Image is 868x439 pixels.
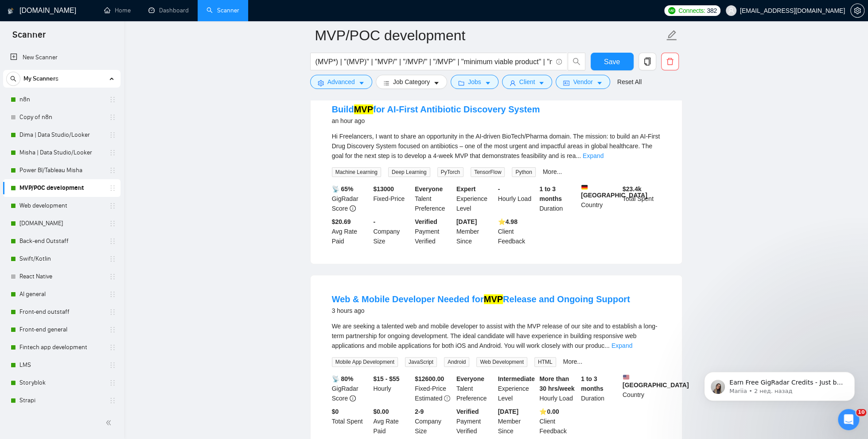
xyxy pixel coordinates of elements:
span: holder [109,273,116,280]
img: 🇺🇸 [623,374,629,380]
div: Fixed-Price [413,374,455,403]
b: $ 12600.00 [415,375,444,382]
span: Connects: [678,6,705,15]
div: Member Since [455,217,496,246]
span: holder [109,308,116,316]
div: Company Size [413,407,455,436]
b: Intermediate [498,375,535,382]
span: search [568,58,585,65]
span: holder [109,379,116,386]
div: Avg Rate Paid [330,217,372,246]
span: holder [109,185,116,192]
a: Reset All [617,77,642,87]
a: Front-end general [19,321,104,339]
button: copy [638,53,656,70]
span: holder [109,96,116,103]
a: Web development [19,197,104,215]
b: Everyone [456,375,484,382]
b: - [498,185,500,193]
span: 10 [856,409,866,416]
div: Company Size [371,217,413,246]
span: holder [109,238,116,245]
span: Estimated [415,395,442,402]
div: Country [579,184,621,213]
a: Misha | Data Studio/Looker [19,144,104,162]
button: userClientcaret-down [502,75,553,89]
div: an hour ago [332,116,540,126]
b: Verified [456,408,479,415]
button: search [568,53,585,70]
span: PyTorch [437,167,463,177]
span: setting [851,7,864,14]
img: upwork-logo.png [668,7,675,14]
a: Strapi [19,392,104,409]
b: ⭐️ 4.98 [498,218,518,225]
div: Experience Level [455,184,496,213]
div: Payment Verified [413,217,455,246]
span: holder [109,167,116,174]
a: Power BI/Tableau Misha [19,162,104,179]
input: Scanner name... [315,24,664,46]
span: exclamation-circle [444,395,450,401]
div: GigRadar Score [330,374,372,403]
span: We are seeking a talented web and mobile developer to assist with the MVP release of our site and... [332,323,658,349]
span: caret-down [596,80,603,86]
button: setting [850,4,864,18]
span: Python [512,167,535,177]
span: Vendor [573,77,592,87]
span: TensorFlow [471,167,505,177]
span: double-left [105,418,114,427]
div: GigRadar Score [330,184,372,213]
div: Hourly [371,374,413,403]
div: 3 hours ago [332,305,630,316]
span: Deep Learning [388,167,430,177]
span: ... [576,152,581,159]
div: Hi Freelancers, I want to share an opportunity in the AI-driven BioTech/Pharma domain. The missio... [332,131,661,161]
div: Experience Level [496,374,538,403]
span: holder [109,326,116,333]
span: HTML [534,357,556,367]
a: Web & Mobile Developer Needed forMVPRelease and Ongoing Support [332,294,630,304]
span: copy [639,58,656,65]
span: Job Category [393,77,430,87]
span: holder [109,362,116,369]
b: $0.00 [373,408,389,415]
a: Expand [611,342,632,349]
mark: MVP [354,104,373,114]
button: delete [661,53,679,70]
div: We are seeking a talented web and mobile developer to assist with the MVP release of our site and... [332,321,661,350]
a: Expand [583,152,603,159]
span: Web Development [476,357,527,367]
div: Total Spent [330,407,372,436]
b: $20.69 [332,218,351,225]
li: New Scanner [3,49,121,66]
button: settingAdvancedcaret-down [310,75,372,89]
span: holder [109,202,116,209]
span: holder [109,344,116,351]
button: idcardVendorcaret-down [556,75,610,89]
span: holder [109,291,116,298]
span: Client [519,77,535,87]
span: caret-down [358,80,365,86]
a: AI general [19,285,104,303]
span: Machine Learning [332,167,381,177]
a: searchScanner [206,7,239,14]
input: Search Freelance Jobs... [315,56,552,67]
span: user [728,8,734,14]
b: $ 0 [332,408,339,415]
span: Advanced [327,77,355,87]
a: Copy of n8n [19,108,104,126]
span: delete [662,58,678,65]
button: folderJobscaret-down [451,75,498,89]
span: caret-down [538,80,545,86]
span: Save [604,56,620,67]
span: Mobile App Development [332,357,398,367]
a: homeHome [104,7,131,14]
a: LMS [19,356,104,374]
span: bars [383,80,389,86]
span: caret-down [485,80,491,86]
span: info-circle [556,59,562,65]
span: Scanner [5,28,53,47]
